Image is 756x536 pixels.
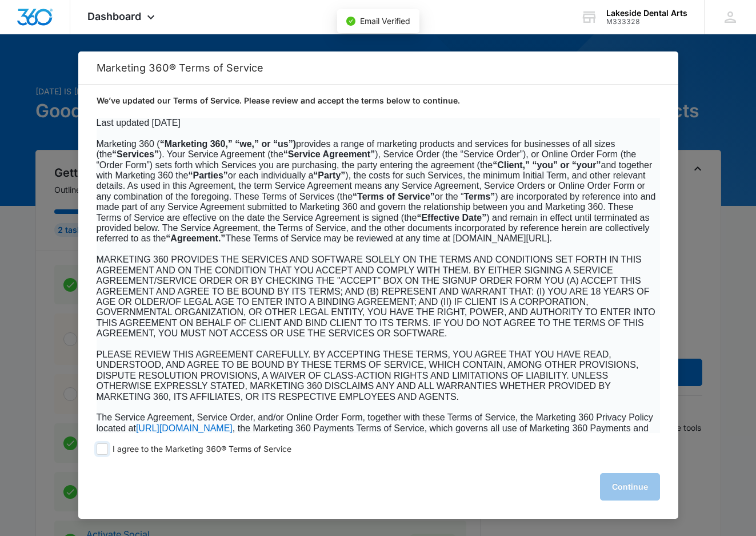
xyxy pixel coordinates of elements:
[136,423,233,433] span: [URL][DOMAIN_NAME]
[113,444,291,455] span: I agree to the Marketing 360® Terms of Service
[97,255,655,338] span: MARKETING 360 PROVIDES THE SERVICES AND SOFTWARE SOLELY ON THE TERMS AND CONDITIONS SET FORTH IN ...
[160,139,296,149] b: “Marketing 360,” “we,” or “us”)
[360,16,410,26] span: Email Verified
[188,170,227,180] b: “Parties”
[112,149,159,159] b: “Services”
[313,170,345,180] b: “Party”
[87,10,141,22] span: Dashboard
[346,17,355,26] span: check-circle
[600,473,660,501] button: Continue
[97,62,660,74] h2: Marketing 360® Terms of Service
[166,233,225,243] b: “Agreement.”
[417,213,486,223] b: “Effective Date”
[493,160,601,170] b: “Client,” “you” or “your”
[97,350,639,402] span: PLEASE REVIEW THIS AGREEMENT CAREFULLY. BY ACCEPTING THESE TERMS, YOU AGREE THAT YOU HAVE READ, U...
[97,412,653,432] span: The Service Agreement, Service Order, and/or Online Order Form, together with these Terms of Serv...
[283,149,375,159] b: “Service Agreement”
[97,118,181,128] span: Last updated [DATE]
[97,423,649,443] span: , the Marketing 360 Payments Terms of Service, which governs all use of Marketing 360 Payments an...
[97,95,660,106] p: We’ve updated our Terms of Service. Please review and accept the terms below to continue.
[97,139,656,244] span: Marketing 360 ( provides a range of marketing products and services for businesses of all sizes (...
[353,192,435,201] b: “Terms of Service”
[606,18,687,26] div: account id
[464,192,495,201] b: Terms”
[136,424,233,433] a: [URL][DOMAIN_NAME]
[606,9,687,18] div: account name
